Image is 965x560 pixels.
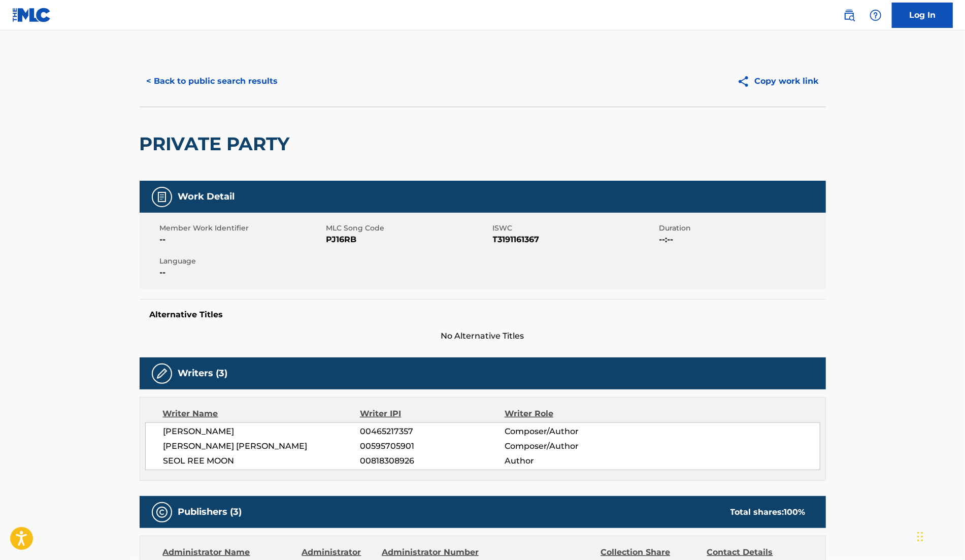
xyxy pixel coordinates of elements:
[493,223,657,234] span: ISWC
[140,69,285,94] button: < Back to public search results
[493,234,657,246] span: T3191161367
[870,9,882,21] img: help
[160,234,324,246] span: --
[784,507,806,517] span: 100 %
[505,455,636,467] span: Author
[917,521,923,552] div: Drag
[360,455,504,467] span: 00818308926
[140,133,295,155] h2: PRIVATE PARTY
[150,310,816,320] h5: Alternative Titles
[360,425,504,438] span: 00465217357
[360,408,505,420] div: Writer IPI
[659,234,823,246] span: --:--
[737,75,755,88] img: Copy work link
[505,425,636,438] span: Composer/Author
[866,5,886,25] div: Help
[839,5,859,25] a: Public Search
[163,408,360,420] div: Writer Name
[160,223,324,234] span: Member Work Identifier
[843,9,855,21] img: search
[156,368,168,380] img: Writers
[163,440,360,452] span: [PERSON_NAME] [PERSON_NAME]
[178,506,242,518] h5: Publishers (3)
[160,256,324,267] span: Language
[326,223,490,234] span: MLC Song Code
[360,440,504,452] span: 00595705901
[160,267,324,279] span: --
[914,511,965,560] iframe: Chat Widget
[659,223,823,234] span: Duration
[163,455,360,467] span: SEOL REE MOON
[156,506,168,518] img: Publishers
[163,425,360,438] span: [PERSON_NAME]
[892,3,953,28] a: Log In
[156,191,168,203] img: Work Detail
[730,506,806,518] div: Total shares:
[505,440,636,452] span: Composer/Author
[140,330,826,342] span: No Alternative Titles
[505,408,636,420] div: Writer Role
[178,191,235,203] h5: Work Detail
[178,368,228,379] h5: Writers (3)
[326,234,490,246] span: PJ16RB
[12,8,51,22] img: MLC Logo
[730,69,826,94] button: Copy work link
